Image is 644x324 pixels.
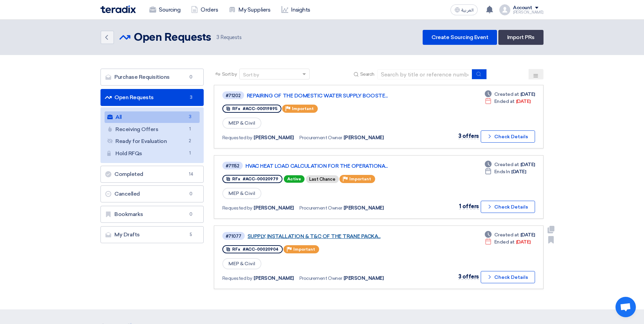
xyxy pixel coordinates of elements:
[187,191,195,197] span: 0
[222,134,252,141] span: Requested by
[222,71,237,78] span: Sort by
[243,247,279,252] span: #ACC-00020904
[187,94,195,101] span: 3
[243,71,259,78] div: Sort by
[494,91,519,98] span: Created at
[299,204,342,212] span: Procurement Owner
[243,106,277,111] span: #ACC-00019895
[100,89,204,106] a: Open Requests3
[485,238,531,246] div: [DATE]
[222,118,261,129] span: MEP & Civil
[284,175,305,183] span: Active
[232,247,240,252] span: RFx
[222,204,252,212] span: Requested by
[485,98,531,105] div: [DATE]
[222,258,261,269] span: MEP & Civil
[100,5,136,13] img: Teradix logo
[217,34,242,41] span: Requests
[481,201,535,213] button: Check Details
[459,203,479,210] span: 1 offers
[485,231,535,238] div: [DATE]
[186,113,194,121] span: 3
[187,74,195,80] span: 0
[306,175,339,183] div: Last Chance
[222,275,252,282] span: Requested by
[494,161,519,168] span: Created at
[494,231,519,238] span: Created at
[494,238,515,246] span: Ended at
[100,69,204,86] a: Purchase Requisitions0
[217,34,219,40] span: 3
[423,30,497,45] a: Create Sourcing Event
[187,171,195,178] span: 14
[100,166,204,183] a: Completed14
[105,148,200,159] a: Hold RFQs
[186,138,194,145] span: 2
[226,234,241,238] div: #71077
[485,91,535,98] div: [DATE]
[344,275,384,282] span: [PERSON_NAME]
[450,4,478,15] button: العربية
[105,136,200,147] a: Ready for Evaluation
[276,2,316,17] a: Insights
[243,177,278,181] span: #ACC-00020979
[226,93,241,98] div: #71202
[247,93,417,99] a: REPAIRING OF THE DOMESTIC WATER SUPPLY BOOSTE...
[299,275,342,282] span: Procurement Owner
[247,233,417,239] a: SUPPLY, INSTALLATION & T&C OF THE TRANE PACKA...
[498,30,544,45] a: Import PRs
[100,185,204,202] a: Cancelled0
[186,126,194,133] span: 1
[254,204,294,212] span: [PERSON_NAME]
[186,2,223,17] a: Orders
[186,150,194,157] span: 1
[187,231,195,238] span: 5
[134,31,211,44] h2: Open Requests
[245,163,415,169] a: HVAC HEAT LOAD CALCULATION FOR THE OPERATIONA...
[344,204,384,212] span: [PERSON_NAME]
[293,247,315,252] span: Important
[481,130,535,143] button: Check Details
[344,134,384,141] span: [PERSON_NAME]
[232,177,240,181] span: RFx
[222,188,261,199] span: MEP & Civil
[377,69,472,79] input: Search by title or reference number
[226,164,239,168] div: #71152
[615,297,636,317] div: Open chat
[494,98,515,105] span: Ended at
[105,111,200,123] a: All
[481,271,535,283] button: Check Details
[254,275,294,282] span: [PERSON_NAME]
[254,134,294,141] span: [PERSON_NAME]
[187,211,195,218] span: 0
[299,134,342,141] span: Procurement Owner
[513,11,544,14] div: [PERSON_NAME]
[360,71,374,78] span: Search
[292,106,314,111] span: Important
[100,226,204,243] a: My Drafts5
[232,106,240,111] span: RFx
[349,177,371,181] span: Important
[458,273,479,280] span: 3 offers
[105,124,200,135] a: Receiving Offers
[494,168,510,175] span: Ends In
[100,206,204,223] a: Bookmarks0
[144,2,186,17] a: Sourcing
[485,168,526,175] div: [DATE]
[499,4,510,15] img: profile_test.png
[223,2,276,17] a: My Suppliers
[458,133,479,139] span: 3 offers
[485,161,535,168] div: [DATE]
[461,8,474,13] span: العربية
[513,5,532,11] div: Account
